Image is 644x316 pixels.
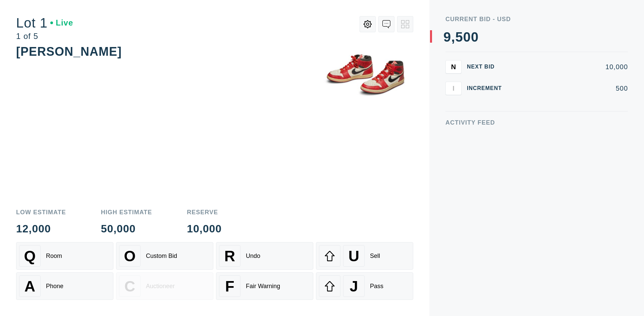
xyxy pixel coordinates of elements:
[445,60,462,74] button: N
[348,247,359,265] span: U
[101,209,152,215] div: High Estimate
[443,30,451,44] div: 9
[16,223,66,234] div: 12,000
[124,278,135,295] span: C
[451,30,455,165] div: ,
[16,242,113,270] button: QRoom
[146,253,177,260] div: Custom Bid
[445,82,462,95] button: I
[116,272,213,300] button: CAuctioneer
[513,63,628,70] div: 10,000
[16,209,66,215] div: Low Estimate
[451,63,456,71] span: N
[24,278,35,295] span: A
[452,84,454,92] span: I
[116,242,213,270] button: OCustom Bid
[216,272,313,300] button: FFair Warning
[246,253,260,260] div: Undo
[146,283,175,290] div: Auctioneer
[216,242,313,270] button: RUndo
[124,247,136,265] span: O
[16,16,73,30] div: Lot 1
[316,242,413,270] button: USell
[24,247,36,265] span: Q
[445,16,628,22] div: Current Bid - USD
[16,272,113,300] button: APhone
[445,120,628,126] div: Activity Feed
[455,30,463,44] div: 5
[513,85,628,92] div: 500
[316,272,413,300] button: JPass
[46,283,63,290] div: Phone
[246,283,280,290] div: Fair Warning
[101,223,152,234] div: 50,000
[16,32,73,40] div: 1 of 5
[50,19,73,27] div: Live
[471,30,479,44] div: 0
[467,64,507,70] div: Next Bid
[350,278,358,295] span: J
[16,45,122,58] div: [PERSON_NAME]
[225,278,234,295] span: F
[370,253,380,260] div: Sell
[46,253,62,260] div: Room
[187,223,222,234] div: 10,000
[224,247,235,265] span: R
[467,86,507,91] div: Increment
[463,30,471,44] div: 0
[187,209,222,215] div: Reserve
[370,283,383,290] div: Pass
